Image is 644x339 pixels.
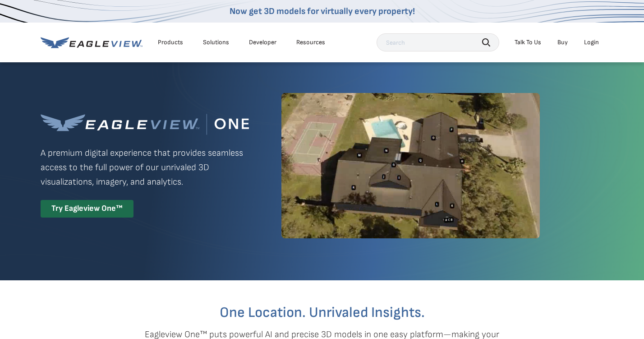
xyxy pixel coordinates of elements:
div: Resources [296,38,325,46]
div: Products [158,38,183,46]
div: Try Eagleview One™ [41,200,133,218]
div: Login [584,38,599,46]
a: Now get 3D models for virtually every property! [230,6,415,17]
input: Search [377,33,499,51]
div: Talk To Us [515,38,541,46]
h2: One Location. Unrivaled Insights. [47,306,597,320]
div: Solutions [203,38,229,46]
a: Developer [249,38,276,46]
a: Buy [557,38,568,46]
img: Eagleview One™ [41,114,249,135]
p: A premium digital experience that provides seamless access to the full power of our unrivaled 3D ... [41,146,249,189]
